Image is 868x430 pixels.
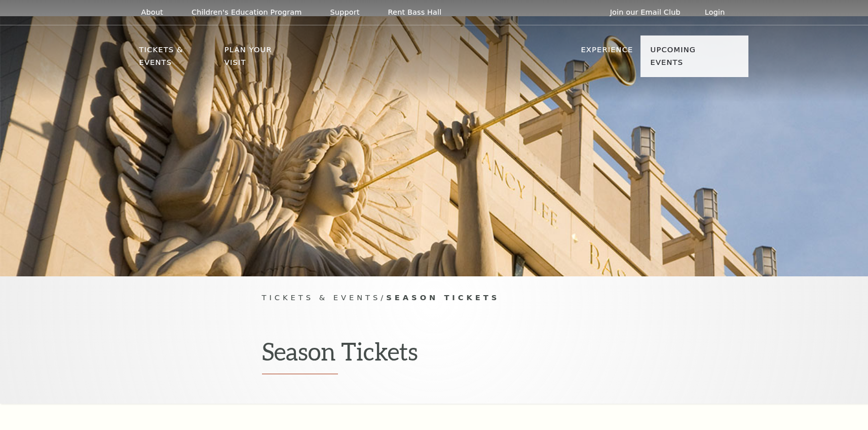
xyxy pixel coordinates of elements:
[139,44,218,75] p: Tickets & Events
[262,337,607,374] h1: Season Tickets
[192,8,302,17] p: Children's Education Program
[388,8,442,17] p: Rent Bass Hall
[330,8,360,17] p: Support
[262,293,381,302] span: Tickets & Events
[651,44,729,75] p: Upcoming Events
[141,8,163,17] p: About
[386,293,500,302] span: Season Tickets
[581,44,633,62] p: Experience
[224,44,295,75] p: Plan Your Visit
[262,292,607,304] p: /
